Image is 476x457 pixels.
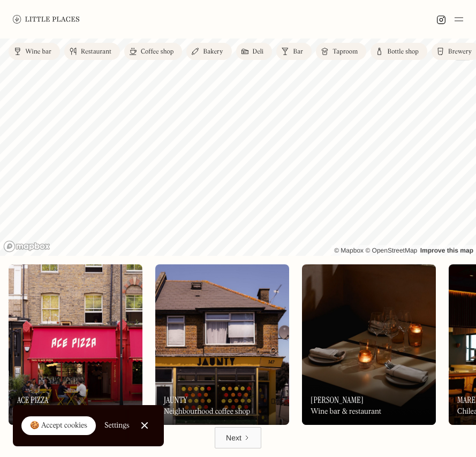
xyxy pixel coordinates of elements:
a: OpenStreetMap [365,247,417,254]
div: Settings [104,422,130,429]
a: Deli [236,43,273,60]
div: Wine bar & restaurant [311,407,381,416]
a: Bottle shop [371,43,427,60]
a: Ace PizzaAce PizzaAce PizzaPlayful pizzeria [9,264,142,425]
a: Close Cookie Popup [134,415,155,436]
div: Brewery [448,49,472,55]
div: Coffee shop [141,49,173,55]
h3: Ace Pizza [17,395,49,405]
div: Bakery [203,49,223,55]
div: Bottle shop [387,49,419,55]
div: Deli [253,49,264,55]
a: Bakery [186,43,231,60]
img: Jaunty [155,264,289,425]
img: Ace Pizza [9,264,142,425]
a: Coffee shop [124,43,182,60]
div: 🍪 Accept cookies [30,421,87,431]
h3: [PERSON_NAME] [311,395,364,405]
div: Wine bar [25,49,51,55]
a: Restaurant [64,43,120,60]
a: Bar [276,43,312,60]
a: Taproom [316,43,366,60]
h3: Jaunty [164,395,187,405]
a: Wine bar [9,43,60,60]
a: Mapbox [334,247,364,254]
a: Next Page [215,427,261,448]
div: Next [226,432,241,443]
div: Bar [293,49,303,55]
a: 🍪 Accept cookies [21,416,96,436]
img: Luna [302,264,436,425]
div: Taproom [333,49,358,55]
a: JauntyJauntyJauntyNeighbourhood coffee shop [155,264,289,425]
a: LunaLuna[PERSON_NAME]Wine bar & restaurant [302,264,436,425]
div: Neighbourhood coffee shop [164,407,250,416]
a: Settings [104,414,130,438]
a: Mapbox homepage [3,240,50,253]
a: Improve this map [420,247,473,254]
div: Restaurant [81,49,111,55]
